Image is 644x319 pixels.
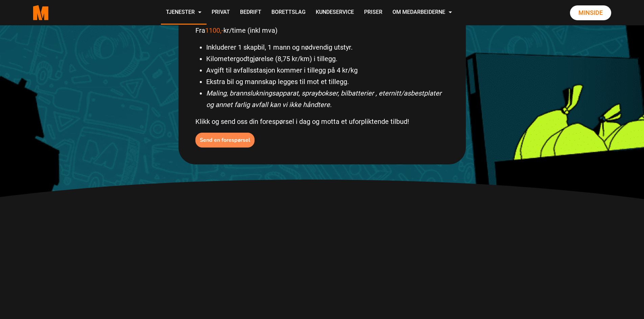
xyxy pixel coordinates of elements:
[206,64,449,76] li: Avgift til avfallsstasjon kommer i tillegg på 4 kr/kg
[206,76,449,87] li: Ekstra bil og mannskap legges til mot et tillegg.
[205,26,223,34] span: 1100,-
[195,25,449,36] p: Fra kr/time (inkl mva)
[161,1,207,25] a: Tjenester
[206,89,442,109] em: Maling, brannslukningsapparat, spraybokser, bilbatterier , eternitt/asbestplater og annet farlig ...
[206,42,449,53] li: Inkluderer 1 skapbil, 1 mann og nødvendig utstyr.
[570,5,611,20] a: Minside
[359,1,387,25] a: Priser
[387,1,457,25] a: Om Medarbeiderne
[311,1,359,25] a: Kundeservice
[207,1,235,25] a: Privat
[206,53,449,64] li: Kilometergodtgjørelse (8,75 kr/km) i tillegg.
[200,136,250,144] b: Send en forespørsel
[266,1,311,25] a: Borettslag
[195,116,449,127] p: Klikk og send oss din forespørsel i dag og motta et uforpliktende tilbud!
[235,1,266,25] a: Bedrift
[195,133,255,148] button: Send en forespørsel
